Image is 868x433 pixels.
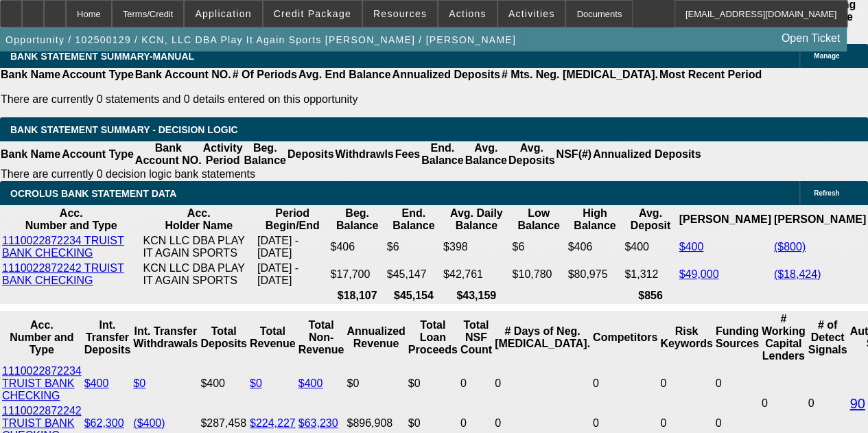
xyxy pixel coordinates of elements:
[773,207,867,233] th: [PERSON_NAME]
[133,377,145,389] a: $0
[386,207,441,233] th: End. Balance
[679,241,703,253] a: $400
[329,234,384,260] td: $406
[592,312,658,363] th: Competitors
[84,312,132,363] th: Int. Transfer Deposits
[715,364,760,403] td: 0
[449,8,486,19] span: Actions
[443,234,510,260] td: $398
[395,141,421,167] th: Fees
[298,68,392,82] th: Avg. End Balance
[508,141,556,167] th: Avg. Deposits
[849,396,865,411] a: 90
[347,417,405,430] div: $896,908
[249,312,296,363] th: Total Revenue
[195,8,251,19] span: Application
[2,235,124,259] a: 1110022872234 TRUIST BANK CHECKING
[567,207,623,233] th: High Balance
[1,207,141,233] th: Acc. Number and Type
[659,364,713,403] td: 0
[624,207,677,233] th: Avg. Deposit
[511,261,565,288] td: $10,780
[329,289,384,303] th: $18,107
[84,417,124,429] a: $62,300
[250,377,262,389] a: $0
[134,141,202,167] th: Bank Account NO.
[807,312,847,363] th: # of Detect Signals
[2,262,124,286] a: 1110022872242 TRUIST BANK CHECKING
[10,124,238,135] span: Bank Statement Summary - Decision Logic
[134,68,232,82] th: Bank Account NO.
[143,261,255,288] td: KCN LLC DBA PLAY IT AGAIN SPORTS
[592,364,658,403] td: 0
[774,268,821,280] a: ($18,424)
[659,68,762,82] th: Most Recent Period
[250,417,296,429] a: $224,227
[511,207,565,233] th: Low Balance
[555,141,592,167] th: NSF(#)
[508,8,555,19] span: Activities
[679,268,718,280] a: $49,000
[84,377,109,389] a: $400
[494,312,591,363] th: # Days of Neg. [MEDICAL_DATA].
[774,241,806,253] a: ($800)
[761,312,806,363] th: # Working Capital Lenders
[715,312,760,363] th: Funding Sources
[347,377,405,390] div: $0
[363,1,437,27] button: Resources
[200,312,248,363] th: Total Deposits
[243,141,286,167] th: Beg. Balance
[257,234,329,260] td: [DATE] - [DATE]
[678,207,771,233] th: [PERSON_NAME]
[386,234,441,260] td: $6
[334,141,394,167] th: Withdrawls
[257,261,329,288] td: [DATE] - [DATE]
[443,261,510,288] td: $42,761
[464,141,507,167] th: Avg. Balance
[460,364,493,403] td: 0
[263,1,362,27] button: Credit Package
[346,312,406,363] th: Annualized Revenue
[329,207,384,233] th: Beg. Balance
[202,141,244,167] th: Activity Period
[511,234,565,260] td: $6
[501,68,659,82] th: # Mts. Neg. [MEDICAL_DATA].
[185,1,261,27] button: Application
[287,141,335,167] th: Deposits
[814,52,839,60] span: Manage
[386,261,441,288] td: $45,147
[1,93,762,106] p: There are currently 0 statements and 0 details entered on this opportunity
[624,289,677,303] th: $856
[408,364,458,403] td: $0
[10,188,176,199] span: OCROLUS BANK STATEMENT DATA
[143,234,255,260] td: KCN LLC DBA PLAY IT AGAIN SPORTS
[298,312,345,363] th: Total Non-Revenue
[391,68,500,82] th: Annualized Deposits
[257,207,329,233] th: Period Begin/End
[498,1,565,27] button: Activities
[10,51,194,62] span: BANK STATEMENT SUMMARY-MANUAL
[438,1,497,27] button: Actions
[143,207,255,233] th: Acc. Holder Name
[298,377,323,389] a: $400
[329,261,384,288] td: $17,700
[5,34,516,45] span: Opportunity / 102500129 / KCN, LLC DBA Play It Again Sports [PERSON_NAME] / [PERSON_NAME]
[421,141,464,167] th: End. Balance
[659,312,713,363] th: Risk Keywords
[624,234,677,260] td: $400
[232,68,298,82] th: # Of Periods
[624,261,677,288] td: $1,312
[373,8,427,19] span: Resources
[133,417,165,429] a: ($400)
[1,312,82,363] th: Acc. Number and Type
[776,27,845,50] a: Open Ticket
[2,365,82,401] a: 1110022872234 TRUIST BANK CHECKING
[298,417,338,429] a: $63,230
[762,397,768,409] span: 0
[132,312,198,363] th: Int. Transfer Withdrawals
[386,289,441,303] th: $45,154
[443,207,510,233] th: Avg. Daily Balance
[408,312,458,363] th: Total Loan Proceeds
[567,234,623,260] td: $406
[494,364,591,403] td: 0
